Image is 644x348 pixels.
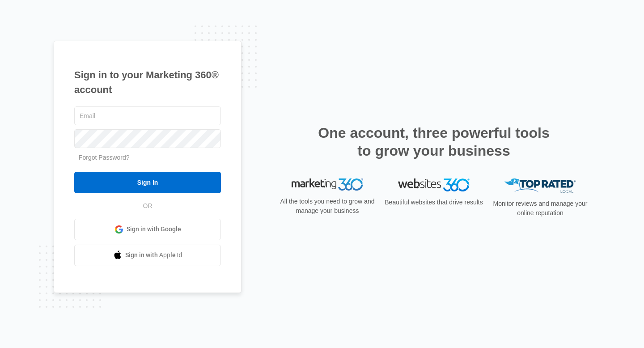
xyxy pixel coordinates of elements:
[74,68,221,97] h1: Sign in to your Marketing 360® account
[74,106,221,125] input: Email
[490,199,590,218] p: Monitor reviews and manage your online reputation
[315,124,552,160] h2: One account, three powerful tools to grow your business
[292,178,363,191] img: Marketing 360
[137,201,159,211] span: OR
[74,172,221,193] input: Sign In
[79,154,130,161] a: Forgot Password?
[277,197,377,216] p: All the tools you need to grow and manage your business
[74,219,221,240] a: Sign in with Google
[504,178,576,193] img: Top Rated Local
[74,245,221,266] a: Sign in with Apple Id
[398,178,470,191] img: Websites 360
[125,250,182,260] span: Sign in with Apple Id
[127,225,181,234] span: Sign in with Google
[384,198,484,207] p: Beautiful websites that drive results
